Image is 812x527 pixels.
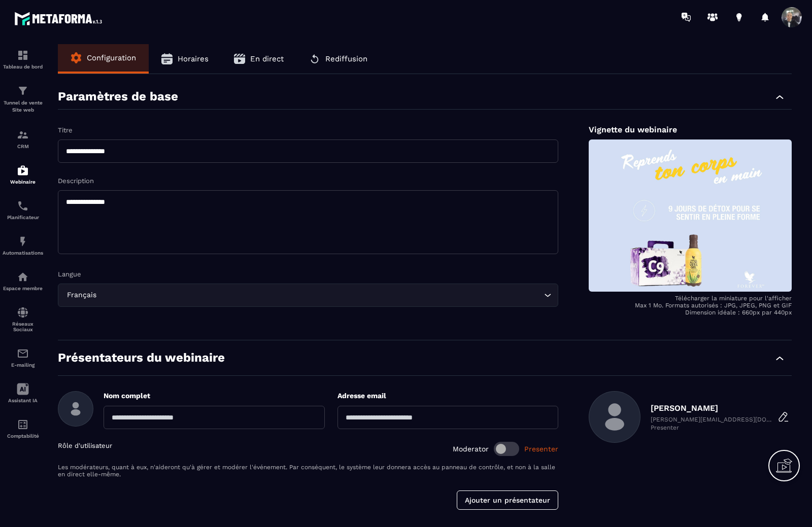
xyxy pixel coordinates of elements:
[104,391,325,401] p: Nom complet
[651,424,772,431] p: Presenter
[87,53,136,62] span: Configuration
[64,290,98,301] span: Français
[149,44,221,74] button: Horaires
[17,271,29,283] img: automations
[3,433,43,439] p: Comptabilité
[58,442,112,456] p: Rôle d'utilisateur
[3,121,43,157] a: formationformationCRM
[58,177,94,185] label: Description
[98,290,542,301] input: Search for option
[58,89,178,104] p: Paramètres de base
[17,164,29,177] img: automations
[651,416,772,423] p: [PERSON_NAME][EMAIL_ADDRESS][DOMAIN_NAME]
[651,403,772,413] p: [PERSON_NAME]
[221,44,296,74] button: En direct
[296,44,380,74] button: Rediffusion
[178,54,209,63] span: Horaires
[3,263,43,299] a: automationsautomationsEspace membre
[3,362,43,368] p: E-mailing
[3,398,43,403] p: Assistant IA
[17,129,29,141] img: formation
[17,235,29,248] img: automations
[3,77,43,121] a: formationformationTunnel de vente Site web
[457,490,558,510] button: Ajouter un présentateur
[3,411,43,446] a: accountantaccountantComptabilité
[3,228,43,263] a: automationsautomationsAutomatisations
[325,54,367,63] span: Rediffusion
[3,340,43,375] a: emailemailE-mailing
[3,42,43,77] a: formationformationTableau de bord
[58,270,81,278] label: Langue
[589,295,792,302] p: Télécharger la miniature pour l'afficher
[589,309,792,316] p: Dimension idéale : 660px par 440px
[524,445,558,453] span: Presenter
[3,157,43,192] a: automationsautomationsWebinaire
[17,200,29,212] img: scheduler
[589,302,792,309] p: Max 1 Mo. Formats autorisés : JPG, JPEG, PNG et GIF
[453,445,489,453] span: Moderator
[17,49,29,61] img: formation
[3,99,43,114] p: Tunnel de vente Site web
[58,350,225,365] p: Présentateurs du webinaire
[3,192,43,228] a: schedulerschedulerPlanificateur
[3,179,43,185] p: Webinaire
[58,126,73,134] label: Titre
[17,85,29,97] img: formation
[14,9,106,28] img: logo
[58,284,558,307] div: Search for option
[3,64,43,69] p: Tableau de bord
[58,464,558,478] p: Les modérateurs, quant à eux, n'aideront qu'à gérer et modérer l'événement. Par conséquent, le sy...
[3,286,43,291] p: Espace membre
[589,125,792,134] p: Vignette du webinaire
[3,250,43,256] p: Automatisations
[3,375,43,411] a: Assistant IA
[17,347,29,360] img: email
[337,391,559,401] p: Adresse email
[58,44,149,72] button: Configuration
[250,54,284,63] span: En direct
[3,215,43,220] p: Planificateur
[3,299,43,340] a: social-networksocial-networkRéseaux Sociaux
[17,418,29,431] img: accountant
[3,321,43,332] p: Réseaux Sociaux
[3,144,43,149] p: CRM
[17,306,29,319] img: social-network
